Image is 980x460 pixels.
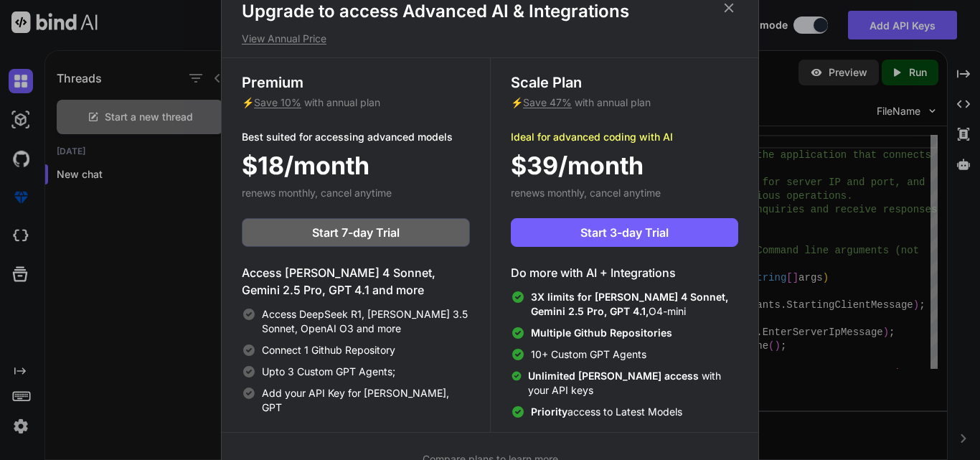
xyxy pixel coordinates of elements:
span: Upto 3 Custom GPT Agents; [262,365,395,379]
span: Start 3-day Trial [580,224,669,241]
span: renews monthly, cancel anytime [242,187,392,199]
span: Multiple Github Repositories [531,327,672,339]
h4: Access [PERSON_NAME] 4 Sonnet, Gemini 2.5 Pro, GPT 4.1 and more [242,264,470,299]
span: O4-mini [531,290,738,319]
span: Save 47% [523,96,572,108]
span: 3X limits for [PERSON_NAME] 4 Sonnet, Gemini 2.5 Pro, GPT 4.1, [531,291,728,317]
span: Start 7-day Trial [312,224,400,241]
p: ⚡ with annual plan [511,95,738,110]
button: Start 7-day Trial [242,218,470,247]
span: Add your API Key for [PERSON_NAME], GPT [262,386,470,415]
span: Unlimited [PERSON_NAME] access [528,370,702,382]
p: Ideal for advanced coding with AI [511,130,738,144]
p: Best suited for accessing advanced models [242,130,470,144]
h3: Premium [242,72,470,93]
span: Access DeepSeek R1, [PERSON_NAME] 3.5 Sonnet, OpenAI O3 and more [262,307,470,336]
h3: Scale Plan [511,72,738,93]
button: Start 3-day Trial [511,218,738,247]
h4: Do more with AI + Integrations [511,264,738,281]
span: Save 10% [254,96,301,108]
span: Connect 1 Github Repository [262,343,395,357]
span: with your API keys [528,369,738,398]
p: View Annual Price [242,32,738,46]
span: $39/month [511,147,644,184]
p: ⚡ with annual plan [242,95,470,110]
span: Priority [531,405,567,418]
span: access to Latest Models [531,405,682,419]
span: 10+ Custom GPT Agents [531,347,646,362]
span: $18/month [242,147,369,184]
span: renews monthly, cancel anytime [511,187,661,199]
